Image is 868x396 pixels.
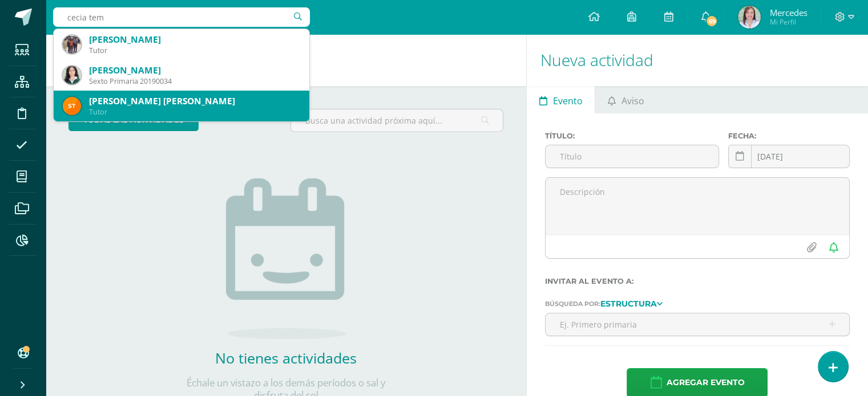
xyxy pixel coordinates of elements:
label: Fecha: [728,132,850,140]
h1: Nueva actividad [540,34,854,86]
img: no_activities.png [226,178,346,339]
input: Busca una actividad próxima aquí... [291,109,503,132]
label: Título: [545,132,719,140]
input: Busca un usuario... [53,7,310,27]
label: Invitar al evento a: [545,277,850,285]
img: 3258b32aee52ca03ae4b19bccd3875b0.png [63,35,81,54]
h2: No tienes actividades [172,348,400,368]
span: Mercedes [769,7,807,18]
span: Evento [553,87,583,115]
div: [PERSON_NAME] [89,64,300,76]
input: Ej. Primero primaria [546,313,849,336]
a: Evento [527,86,595,113]
div: [PERSON_NAME] [PERSON_NAME] [89,95,300,107]
input: Fecha de entrega [729,145,849,168]
a: Estructura [600,299,663,307]
span: Mi Perfil [769,17,807,27]
div: Tutor [89,107,300,117]
span: Búsqueda por: [545,300,600,308]
div: Sexto Primaria 20190034 [89,76,300,86]
div: [PERSON_NAME] [89,34,300,46]
span: 69 [705,15,718,27]
img: 51f8b1976f0c327757d1ca743c1ad4cc.png [738,6,761,28]
input: Título [546,145,718,168]
a: Aviso [595,86,656,113]
strong: Estructura [600,299,657,309]
img: e484bfb8fca8785d6216b8c16235e2c5.png [63,66,81,84]
img: b8395c5671a4e7d39b3993e3879ab4d9.png [63,97,81,115]
span: Aviso [621,87,644,115]
div: Tutor [89,46,300,55]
